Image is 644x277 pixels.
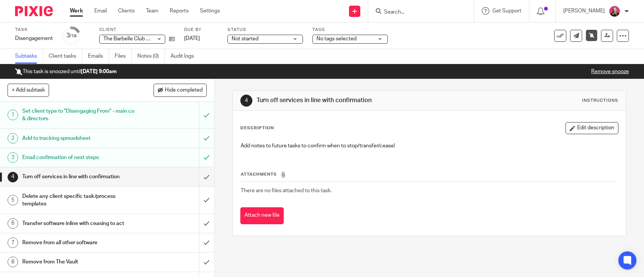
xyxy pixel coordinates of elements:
[15,27,53,33] label: Task
[15,6,53,16] img: Pixie
[70,7,83,15] a: Work
[240,207,284,224] button: Attach new file
[66,31,77,40] div: 3
[22,106,135,125] h1: Set client type to "Disengaging From" - main co & directors
[49,49,82,64] a: Client tasks
[15,35,53,42] div: Disengagement
[8,152,18,163] div: 3
[15,49,43,64] a: Subtasks
[8,84,49,96] button: + Add subtask
[115,49,132,64] a: Files
[582,98,618,104] div: Instructions
[70,34,77,38] small: /18
[8,133,18,144] div: 2
[383,9,451,16] input: Search
[81,69,117,74] b: [DATE] 9:00am
[22,191,135,210] h1: Delete any client specific task/process templates
[22,133,135,144] h1: Add to tracking spreadsheet
[103,36,154,41] span: The Barbelle Club Ltd
[227,27,303,33] label: Status
[22,171,135,182] h1: Turn off services in line with confirmation
[563,7,605,15] p: [PERSON_NAME]
[22,237,135,248] h1: Remove from all other software
[8,218,18,229] div: 6
[22,256,135,268] h1: Remove from The Vault
[240,95,252,107] div: 4
[170,7,189,15] a: Reports
[591,69,629,74] a: Remove snooze
[566,122,618,134] button: Edit description
[184,36,200,41] span: [DATE]
[312,27,388,33] label: Tags
[8,110,18,120] div: 1
[8,195,18,205] div: 5
[88,49,109,64] a: Emails
[171,49,200,64] a: Audit logs
[241,172,277,176] span: Attachments
[146,7,158,15] a: Team
[232,36,258,41] span: Not started
[200,7,220,15] a: Settings
[317,36,357,41] span: No tags selected
[137,49,165,64] a: Notes (0)
[8,237,18,248] div: 7
[99,27,175,33] label: Client
[241,188,332,193] span: There are no files attached to this task.
[609,5,621,17] img: Team%20headshots.png
[240,125,274,131] p: Description
[118,7,135,15] a: Clients
[22,218,135,229] h1: Transfer software inline with ceasing to act
[492,8,521,14] span: Get Support
[15,68,117,75] p: This task is snoozed until
[257,96,446,104] h1: Turn off services in line with confirmation
[22,152,135,163] h1: Email confirmation of next steps
[184,27,218,33] label: Due by
[241,142,618,150] p: Add notes to future tasks to confirm when to stop/transfer/cease!
[165,87,203,93] span: Hide completed
[94,7,107,15] a: Email
[8,257,18,267] div: 8
[154,84,207,96] button: Hide completed
[8,172,18,182] div: 4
